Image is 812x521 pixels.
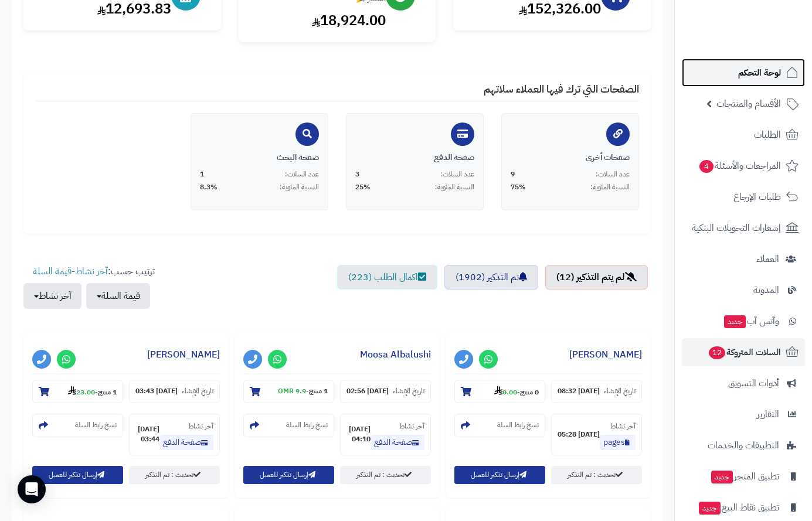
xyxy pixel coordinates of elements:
strong: 0.00 [494,387,517,397]
small: تاريخ الإنشاء [604,386,636,396]
a: أدوات التسويق [682,369,805,397]
section: 1 منتج-23.00 [32,380,123,403]
section: 0 منتج-0.00 [454,380,545,403]
span: النسبة المئوية: [435,182,474,192]
strong: 23.00 [68,387,95,397]
strong: [DATE] 02:56 [346,386,389,396]
small: - [68,386,117,397]
span: النسبة المئوية: [590,182,630,192]
a: طلبات الإرجاع [682,183,805,211]
a: إشعارات التحويلات البنكية [682,214,805,242]
span: 75% [511,182,526,192]
div: صفحة البحث [200,152,319,164]
a: السلات المتروكة12 [682,338,805,366]
a: آخر نشاط [75,264,108,278]
button: إرسال تذكير للعميل [454,466,545,484]
small: - [494,386,539,397]
span: أدوات التسويق [728,375,779,391]
strong: [DATE] 08:32 [558,386,600,396]
span: وآتس آب [723,313,779,329]
span: 3 [355,169,359,179]
span: طلبات الإرجاع [733,189,781,205]
img: logo-2.png [732,18,801,43]
small: - [278,386,328,396]
span: 8.3% [200,182,218,192]
span: الطلبات [754,127,781,143]
span: عدد السلات: [596,169,630,179]
a: تحديث : تم التذكير [340,466,431,484]
div: 18,924.00 [250,11,386,30]
small: آخر نشاط [188,421,213,431]
a: العملاء [682,245,805,273]
a: Moosa Albalushi [360,348,431,362]
span: 4 [699,159,714,173]
a: تم التذكير (1902) [444,265,538,290]
a: لوحة التحكم [682,59,805,87]
div: صفحة الدفع [355,152,474,164]
a: pages [600,435,636,450]
strong: 1 منتج [309,386,328,396]
small: نسخ رابط السلة [75,420,117,430]
strong: [DATE] 03:43 [135,386,178,396]
span: لوحة التحكم [738,64,781,81]
a: لم يتم التذكير (12) [545,265,648,290]
a: اكمال الطلب (223) [337,265,437,290]
a: الطلبات [682,121,805,149]
span: 9 [511,169,515,179]
span: المدونة [753,282,779,298]
a: [PERSON_NAME] [569,348,642,362]
button: إرسال تذكير للعميل [243,466,334,484]
section: 1 منتج-9.9 OMR [243,380,334,403]
section: نسخ رابط السلة [454,414,545,437]
strong: 9.9 OMR [278,386,306,396]
span: العملاء [756,251,779,267]
button: آخر نشاط [23,283,81,309]
a: [PERSON_NAME] [147,348,220,362]
small: تاريخ الإنشاء [393,386,424,396]
a: التقارير [682,400,805,428]
a: تحديث : تم التذكير [551,466,642,484]
strong: 1 منتج [98,387,117,397]
span: المراجعات والأسئلة [698,158,781,174]
span: عدد السلات: [440,169,474,179]
span: 12 [708,346,726,360]
a: قيمة السلة [33,264,72,278]
span: 1 [200,169,204,179]
a: صفحة الدفع [371,435,424,450]
a: المراجعات والأسئلة4 [682,152,805,180]
section: نسخ رابط السلة [32,414,123,437]
div: Open Intercom Messenger [18,475,46,503]
strong: 0 منتج [520,387,539,397]
strong: [DATE] 04:10 [346,424,371,444]
button: إرسال تذكير للعميل [32,466,123,484]
span: الأقسام والمنتجات [716,96,781,112]
small: نسخ رابط السلة [497,420,539,430]
span: النسبة المئوية: [280,182,319,192]
button: قيمة السلة [86,283,150,309]
span: تطبيق نقاط البيع [698,499,779,516]
span: جديد [699,502,721,515]
span: 25% [355,182,371,192]
strong: [DATE] 05:28 [558,430,600,440]
span: التطبيقات والخدمات [708,437,779,454]
a: تحديث : تم التذكير [129,466,220,484]
small: نسخ رابط السلة [286,420,328,430]
span: السلات المتروكة [708,344,781,360]
span: تطبيق المتجر [710,468,779,485]
ul: ترتيب حسب: - [23,265,155,309]
strong: [DATE] 03:44 [135,424,159,444]
span: جديد [711,471,733,483]
span: إشعارات التحويلات البنكية [692,220,781,236]
span: التقارير [757,406,779,423]
span: جديد [724,315,746,328]
small: تاريخ الإنشاء [182,386,213,396]
a: التطبيقات والخدمات [682,431,805,459]
div: صفحات أخرى [511,152,630,164]
section: نسخ رابط السلة [243,414,334,437]
span: عدد السلات: [285,169,319,179]
a: وآتس آبجديد [682,307,805,335]
h4: الصفحات التي ترك فيها العملاء سلاتهم [35,83,639,101]
small: آخر نشاط [399,421,424,431]
a: المدونة [682,276,805,304]
a: صفحة الدفع [159,435,213,450]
